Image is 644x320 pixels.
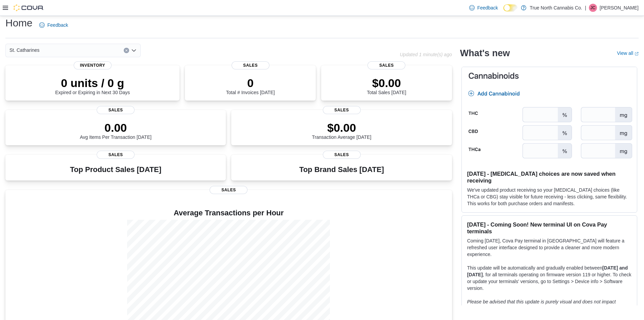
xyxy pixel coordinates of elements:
h1: Home [5,16,32,30]
div: Total # Invoices [DATE] [226,76,275,95]
h3: [DATE] - [MEDICAL_DATA] choices are now saved when receiving [467,170,631,184]
a: View allExternal link [617,50,639,56]
h3: Top Product Sales [DATE] [70,166,161,174]
span: Sales [97,106,135,114]
h4: Average Transactions per Hour [11,209,447,217]
img: Cova [14,4,44,11]
span: JC [591,4,596,12]
p: | [585,4,586,12]
p: Updated 1 minute(s) ago [400,52,452,57]
span: Sales [367,61,405,69]
h3: [DATE] - Coming Soon! New terminal UI on Cova Pay terminals [467,221,631,235]
h2: What's new [460,48,510,59]
span: Sales [232,61,269,69]
p: 0 [226,76,275,90]
span: Sales [323,151,361,159]
span: Sales [97,151,135,159]
input: Dark Mode [503,4,518,12]
button: Clear input [124,48,129,53]
div: Avg Items Per Transaction [DATE] [80,121,151,140]
span: St. Catharines [9,46,40,54]
svg: External link [635,52,639,56]
p: 0.00 [80,121,151,134]
span: Feedback [477,4,498,11]
p: Coming [DATE], Cova Pay terminal in [GEOGRAPHIC_DATA] will feature a refreshed user interface des... [467,237,631,258]
p: True North Cannabis Co. [530,4,582,12]
a: Feedback [37,18,71,32]
span: Feedback [47,22,68,28]
em: Please be advised that this update is purely visual and does not impact payment functionality. [467,299,616,311]
span: Inventory [74,61,112,69]
div: Expired or Expiring in Next 30 Days [55,76,130,95]
p: We've updated product receiving so your [MEDICAL_DATA] choices (like THCa or CBG) stay visible fo... [467,187,631,207]
p: [PERSON_NAME] [600,4,639,12]
button: Open list of options [131,48,137,53]
div: Total Sales [DATE] [367,76,406,95]
a: Feedback [467,1,501,15]
div: Jessie Clark [589,4,597,12]
p: $0.00 [367,76,406,90]
div: Transaction Average [DATE] [312,121,372,140]
p: 0 units / 0 g [55,76,130,90]
h3: Top Brand Sales [DATE] [299,166,384,174]
p: This update will be automatically and gradually enabled between , for all terminals operating on ... [467,264,631,292]
span: Sales [210,186,247,194]
p: $0.00 [312,121,372,134]
span: Sales [323,106,361,114]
